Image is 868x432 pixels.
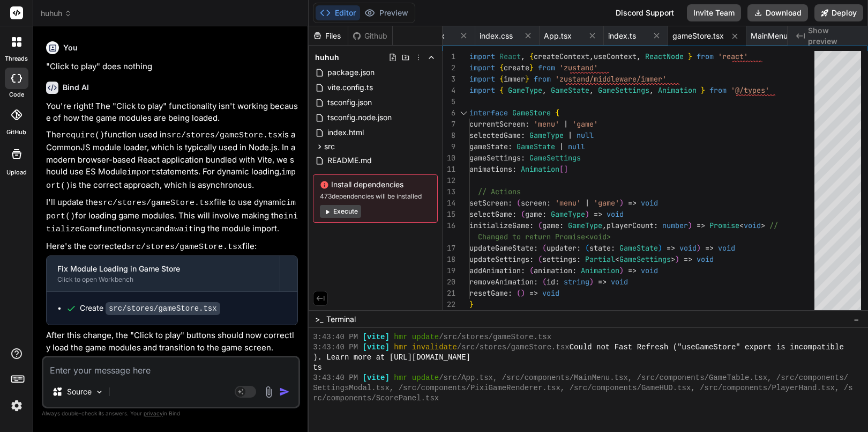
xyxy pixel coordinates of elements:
div: Click to collapse the range. [457,107,470,119]
span: void [679,243,697,253]
span: | [568,130,572,140]
span: GameType [508,85,542,95]
span: GameType [551,209,585,219]
span: screen [521,198,547,208]
span: updateSettings [469,254,529,264]
button: Invite Team [687,4,741,21]
span: '@/types' [731,85,769,95]
span: createContext [534,52,589,61]
span: => [628,198,637,208]
span: GameState [551,85,589,95]
span: : [508,198,512,208]
button: Download [747,4,808,21]
span: : [542,209,547,219]
span: , [637,52,641,61]
span: gameState [469,142,508,151]
div: Create [80,303,220,314]
span: : [508,142,512,151]
div: 14 [443,197,455,209]
span: void [697,254,714,264]
span: { [499,85,504,95]
code: src/stores/gameStore.tsx [167,131,282,140]
span: ( [538,221,542,230]
span: MainMenu.tsx [751,31,800,41]
code: import() [46,168,296,191]
div: 15 [443,209,455,220]
span: void [641,266,658,275]
span: : [555,277,559,287]
span: game [525,209,542,219]
span: [vite] [362,373,389,383]
div: 12 [443,175,455,186]
div: 9 [443,141,455,152]
div: Click to open Workbench [57,275,269,284]
p: You're right! The "Click to play" functionality isn't working because of how the game modules are... [46,100,298,125]
span: Show preview [808,25,859,47]
div: 19 [443,265,455,276]
span: animations [469,164,512,174]
span: [vite] [362,332,389,342]
span: immer [504,74,525,84]
div: 18 [443,254,455,265]
span: : [525,119,529,129]
span: // [769,221,778,230]
span: Changed to return Promise<void> [478,232,611,241]
img: Pick Models [95,387,104,397]
span: ( [529,266,534,275]
span: : [577,243,581,253]
span: from [697,52,714,61]
span: : [547,198,551,208]
span: selectGame [469,209,512,219]
span: setScreen [469,198,508,208]
span: ) [521,288,525,298]
span: GameSettings [529,153,581,163]
span: 3:43:40 PM [313,373,358,383]
span: GameStore [512,108,551,118]
div: 11 [443,164,455,175]
span: : [521,153,525,163]
span: hmr update [394,332,439,342]
span: gameSettings [469,153,521,163]
span: README.md [326,154,373,167]
span: package.json [326,66,376,79]
span: { [499,74,504,84]
div: Github [348,31,392,41]
code: require() [61,131,104,140]
span: => [594,209,602,219]
span: App.tsx [544,31,572,41]
span: 'menu' [534,119,559,129]
span: selectedGame [469,130,521,140]
code: src/stores/gameStore.tsx [98,199,214,208]
span: playerCount [607,221,654,230]
div: Files [309,31,348,41]
span: => [697,221,705,230]
span: ( [517,288,521,298]
span: : [654,221,658,230]
span: : [512,164,517,174]
span: Terminal [326,314,356,325]
span: ( [517,198,521,208]
span: void [744,221,761,230]
span: Install dependencies [320,179,431,190]
label: threads [5,54,28,63]
span: => [684,254,692,264]
span: , [589,52,594,61]
span: ) [619,266,624,275]
span: => [529,288,538,298]
span: null [577,130,594,140]
span: GameType [529,130,564,140]
span: index.css [480,31,513,41]
span: => [628,266,637,275]
span: from [538,63,555,72]
span: ( [538,254,542,264]
span: 'zustand/middleware/immer' [555,74,667,84]
span: ] [564,164,568,174]
span: 'react' [718,52,748,61]
span: , [521,52,525,61]
span: : [534,243,538,253]
span: [ [559,164,564,174]
span: : [508,288,512,298]
div: 2 [443,62,455,74]
div: 16 [443,220,455,231]
span: game [542,221,559,230]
